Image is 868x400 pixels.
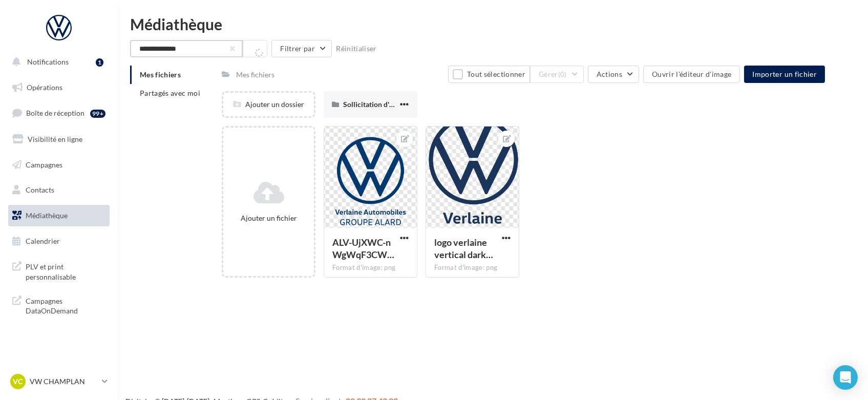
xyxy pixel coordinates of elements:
[27,83,62,92] span: Opérations
[6,51,108,73] button: Notifications 1
[26,294,105,316] span: Campagnes DataOnDemand
[744,66,825,83] button: Importer un fichier
[140,70,181,79] span: Mes fichiers
[271,40,332,57] button: Filtrer par
[27,57,69,66] span: Notifications
[434,237,493,260] span: logo verlaine vertical darkblue png
[6,154,112,176] a: Campagnes
[26,185,54,194] span: Contacts
[28,135,82,143] span: Visibilité en ligne
[332,43,381,55] button: Réinitialiser
[332,237,394,260] span: ALV-UjXWC-nWgWqF3CWOJpspCJDSmoLpSJr6rqbHLwjw3CCS9yCdMQWJ
[227,213,310,223] div: Ajouter un fichier
[6,230,112,252] a: Calendrier
[6,102,112,124] a: Boîte de réception99+
[6,256,112,286] a: PLV et print personnalisable
[6,179,112,201] a: Contacts
[588,66,639,83] button: Actions
[332,263,409,272] div: Format d'image: png
[6,77,112,98] a: Opérations
[6,129,112,150] a: Visibilité en ligne
[130,16,856,32] div: Médiathèque
[343,100,401,109] span: Sollicitation d'avis
[30,376,98,387] p: VW CHAMPLAN
[597,70,622,78] span: Actions
[26,260,105,282] span: PLV et print personnalisable
[8,372,110,391] a: VC VW CHAMPLAN
[236,70,274,80] div: Mes fichiers
[26,160,62,169] span: Campagnes
[6,205,112,226] a: Médiathèque
[96,58,103,67] div: 1
[140,89,200,97] span: Partagés avec moi
[26,211,68,220] span: Médiathèque
[558,70,567,78] span: (0)
[90,110,105,118] div: 99+
[223,99,314,110] div: Ajouter un dossier
[752,70,817,78] span: Importer un fichier
[6,290,112,320] a: Campagnes DataOnDemand
[643,66,740,83] button: Ouvrir l'éditeur d'image
[13,376,23,387] span: VC
[530,66,584,83] button: Gérer(0)
[26,237,60,245] span: Calendrier
[434,263,511,272] div: Format d'image: png
[448,66,530,83] button: Tout sélectionner
[26,109,84,117] span: Boîte de réception
[833,365,858,390] div: Open Intercom Messenger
